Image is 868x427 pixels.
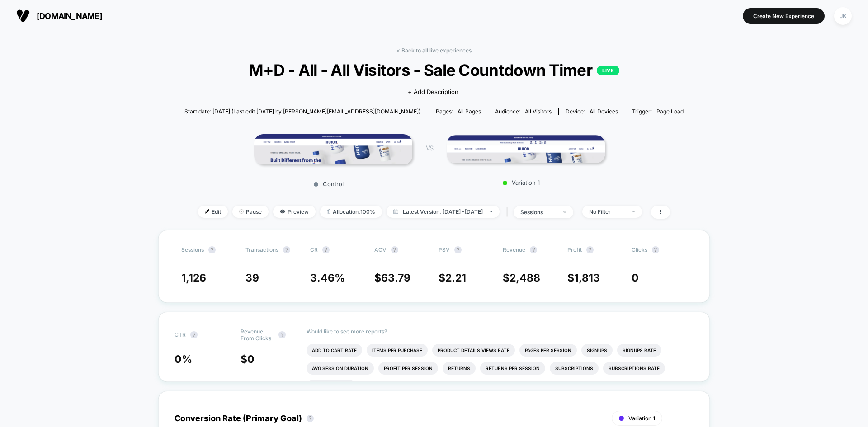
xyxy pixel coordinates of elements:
button: ? [652,246,659,253]
div: sessions [520,209,557,216]
span: all pages [458,108,481,115]
span: | [504,206,514,219]
span: $ [503,272,540,284]
li: Avg Session Duration [307,362,374,375]
span: 2,488 [509,272,540,284]
div: Audience: [495,108,552,115]
span: Pause [232,206,269,218]
img: calendar [393,209,398,214]
span: all devices [590,108,618,115]
li: Profit Per Session [378,362,438,375]
span: Clicks [632,246,647,253]
span: Page Load [656,108,684,115]
img: Control main [254,134,412,164]
span: Edit [198,206,228,218]
span: PSV [439,246,450,253]
span: 0 [632,272,639,284]
div: Trigger: [632,108,684,115]
span: $ [439,272,466,284]
span: Latest Version: [DATE] - [DATE] [387,206,500,218]
p: Control [250,180,408,188]
span: Device: [558,108,625,115]
span: 63.79 [381,272,410,284]
span: Revenue [503,246,525,253]
span: 3.46 % [310,272,345,284]
span: M+D - All - All Visitors - Sale Countdown Timer [209,61,658,80]
span: Allocation: 100% [320,206,382,218]
span: 1,126 [181,272,206,284]
img: end [490,211,493,212]
span: 2.21 [445,272,466,284]
img: rebalance [327,209,330,214]
div: JK [834,7,852,25]
span: VS [426,144,433,152]
span: AOV [374,246,387,253]
a: < Back to all live experiences [396,47,472,54]
button: ? [283,246,290,253]
span: + Add Description [408,88,458,97]
span: Revenue From Clicks [241,328,274,342]
span: [DOMAIN_NAME] [37,11,102,21]
li: Add To Cart Rate [307,344,362,357]
button: [DOMAIN_NAME] [14,9,105,23]
button: ? [208,246,216,253]
span: 0 % [175,353,192,366]
li: Signups [581,344,613,357]
div: No Filter [589,208,625,215]
p: Would like to see more reports? [307,328,693,335]
span: Start date: [DATE] (Last edit [DATE] by [PERSON_NAME][EMAIL_ADDRESS][DOMAIN_NAME]) [184,108,420,115]
span: 1,813 [574,272,600,284]
li: Signups Rate [617,344,661,357]
li: Returns [443,362,476,375]
img: edit [205,209,209,214]
button: ? [530,246,537,253]
li: Subscriptions Rate [603,362,665,375]
button: Create New Experience [743,8,825,24]
span: CTR [175,331,186,338]
span: Transactions [245,246,278,253]
button: ? [454,246,462,253]
li: Returns Per Session [480,362,545,375]
span: $ [374,272,410,284]
div: Pages: [436,108,481,115]
span: $ [567,272,600,284]
button: ? [322,246,330,253]
button: ? [278,331,286,338]
button: ? [190,331,198,338]
img: end [563,211,566,213]
img: end [632,211,635,212]
img: end [239,209,244,214]
li: Pages Per Session [519,344,577,357]
button: JK [831,7,854,25]
p: LIVE [597,66,619,75]
button: ? [307,415,314,422]
img: Variation 1 main [447,135,605,163]
span: CR [310,246,318,253]
span: 0 [247,353,255,366]
li: Checkout Rate [307,380,356,393]
li: Subscriptions [550,362,599,375]
button: ? [391,246,398,253]
li: Product Details Views Rate [432,344,515,357]
span: Variation 1 [628,415,655,422]
p: Variation 1 [442,179,600,186]
button: ? [586,246,594,253]
span: Sessions [181,246,204,253]
span: Preview [273,206,316,218]
span: All Visitors [525,108,552,115]
span: Profit [567,246,582,253]
li: Items Per Purchase [367,344,428,357]
span: $ [241,353,255,366]
span: 39 [245,272,259,284]
img: Visually logo [16,9,30,23]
